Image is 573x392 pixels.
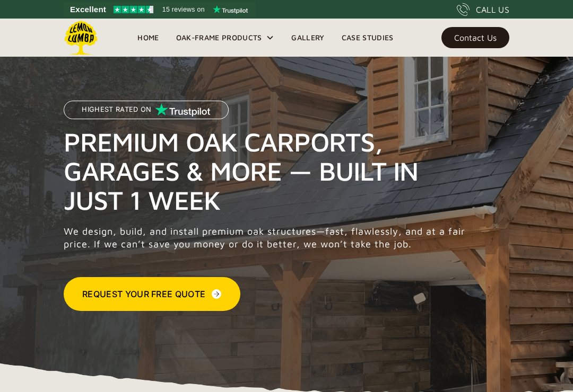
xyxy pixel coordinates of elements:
p: We design, build, and install premium oak structures—fast, flawlessly, and at a fair price. If we... [64,225,471,251]
a: Gallery [283,30,333,46]
div: Request Your Free Quote [82,288,205,300]
a: Request Your Free Quote [64,277,240,311]
span: 15 reviews on [162,3,205,16]
a: Case Studies [333,30,402,46]
div: CALL US [476,3,509,16]
div: Oak-Frame Products [168,19,283,57]
a: Highest Rated on [64,101,229,127]
img: Trustpilot 4.5 stars [114,6,153,13]
p: Highest Rated on [82,106,151,113]
a: CALL US [457,3,509,16]
div: Oak-Frame Products [176,31,262,44]
h1: Premium Oak Carports, Garages & More — Built in Just 1 Week [64,127,471,215]
a: Home [129,30,167,46]
a: Contact Us [441,27,509,48]
a: See Lemon Lumba reviews on Trustpilot [64,2,255,17]
div: Contact Us [454,34,497,41]
span: Excellent [70,3,106,16]
img: Trustpilot logo [213,5,248,14]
